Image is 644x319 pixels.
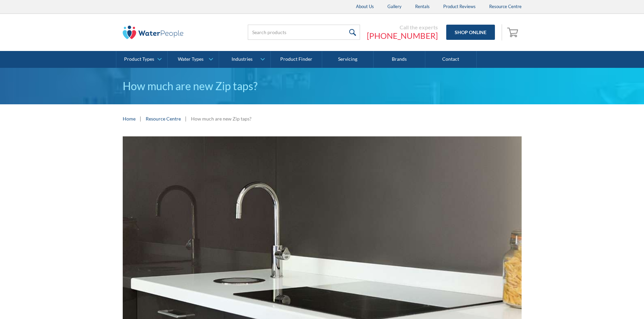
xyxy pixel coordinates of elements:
[507,27,520,37] img: shopping cart
[191,115,252,122] div: How much are new Zip taps?
[367,24,438,31] div: Call the experts
[178,56,204,62] div: Water Types
[123,26,184,39] img: The Water People
[374,51,425,68] a: Brands
[367,31,438,41] a: [PHONE_NUMBER]
[322,51,374,68] a: Servicing
[232,56,253,62] div: Industries
[116,51,167,68] a: Product Types
[184,114,188,123] div: |
[248,25,360,40] input: Search products
[146,115,181,122] a: Resource Centre
[425,51,477,68] a: Contact
[505,24,522,41] a: Open cart
[168,51,219,68] a: Water Types
[139,114,142,123] div: |
[123,78,522,94] h1: How much are new Zip taps?
[123,115,136,122] a: Home
[446,25,495,40] a: Shop Online
[124,56,154,62] div: Product Types
[219,51,270,68] a: Industries
[271,51,322,68] a: Product Finder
